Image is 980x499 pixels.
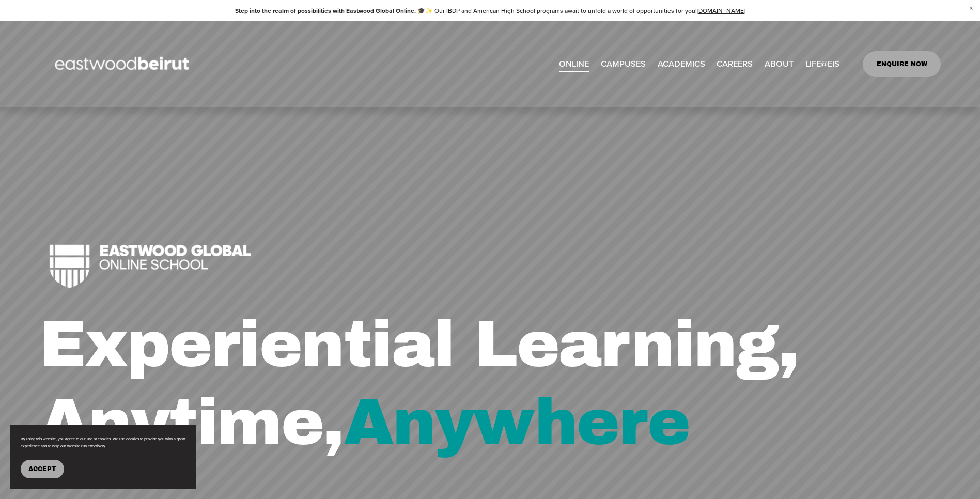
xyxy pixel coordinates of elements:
[805,56,839,72] span: LIFE@EIS
[805,55,839,72] a: folder dropdown
[601,56,646,72] span: CAMPUSES
[658,55,705,72] a: folder dropdown
[765,56,794,72] span: ABOUT
[21,460,64,478] button: Accept
[559,55,589,72] a: ONLINE
[39,306,941,462] h1: Experiential Learning, Anytime,
[697,6,745,15] a: [DOMAIN_NAME]
[10,425,196,489] section: Cookie banner
[863,51,941,77] a: ENQUIRE NOW
[658,56,705,72] span: ACADEMICS
[717,55,753,72] a: CAREERS
[28,465,56,473] span: Accept
[765,55,794,72] a: folder dropdown
[344,387,690,458] span: Anywhere
[601,55,646,72] a: folder dropdown
[21,435,186,449] p: By using this website, you agree to our use of cookies. We use cookies to provide you with a grea...
[39,38,208,90] img: EastwoodIS Global Site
